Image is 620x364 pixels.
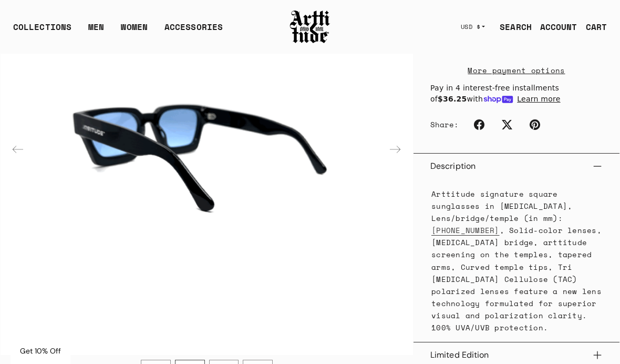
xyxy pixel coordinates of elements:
button: USD $ [454,15,492,38]
a: Open cart [577,16,607,37]
button: Description [430,154,603,179]
a: Twitter [495,113,519,136]
a: WOMEN [121,21,148,42]
img: Arttitude [289,9,331,45]
div: Next slide [383,137,408,162]
a: Pinterest [523,113,546,136]
span: USD $ [461,23,481,31]
a: MEN [88,21,104,42]
div: Previous slide [5,137,30,162]
div: COLLECTIONS [13,21,71,42]
ul: Main navigation [5,21,231,42]
span: Share: [430,119,459,130]
a: ACCOUNT [532,16,577,37]
a: SEARCH [491,16,532,37]
div: ACCESSORIES [164,21,223,42]
a: Facebook [468,113,491,136]
span: Get 10% Off [20,346,61,356]
div: Get 10% Off [11,338,70,364]
a: More payment options [430,64,603,76]
div: CART [586,21,607,33]
span: Arttitude signature square sunglasses in [MEDICAL_DATA], Lens/bridge/temple (in mm): , Solid-colo... [431,188,602,333]
a: [PHONE_NUMBER] [431,225,500,236]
